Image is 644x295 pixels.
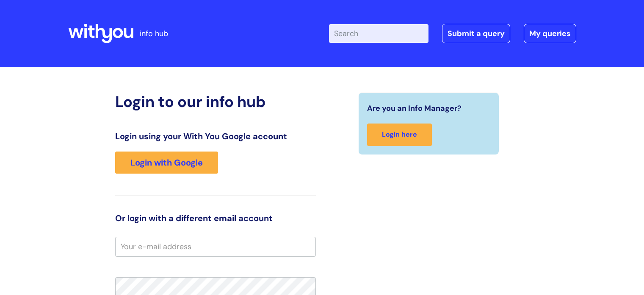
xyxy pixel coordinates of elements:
[115,93,316,111] h2: Login to our info hub
[115,131,316,141] h3: Login using your With You Google account
[524,24,576,43] a: My queries
[115,237,316,256] input: Your e-mail address
[367,101,462,115] span: Are you an Info Manager?
[115,152,218,174] a: Login with Google
[140,27,168,40] p: info hub
[367,124,432,146] a: Login here
[442,24,510,43] a: Submit a query
[115,213,316,223] h3: Or login with a different email account
[329,24,428,43] input: Search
